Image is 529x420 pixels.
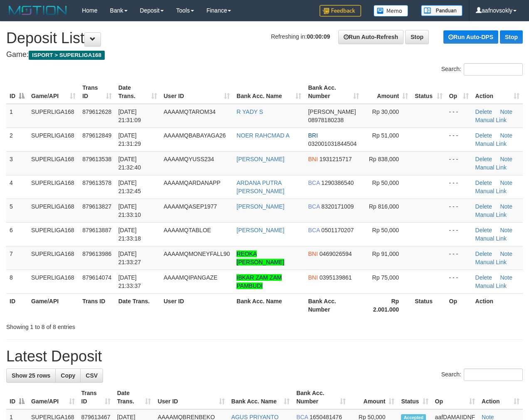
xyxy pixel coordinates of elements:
[441,368,523,381] label: Search:
[500,227,512,233] a: Note
[321,203,354,210] span: Copy 8320171009 to clipboard
[475,211,507,218] a: Manual Link
[28,386,78,409] th: Game/API: activate to sort column ascending
[164,108,216,115] span: AAAAMQTAROM34
[321,179,354,186] span: Copy 1290386540 to clipboard
[82,179,111,186] span: 879613578
[308,274,317,281] span: BNI
[236,108,263,115] a: R YADY S
[349,386,398,409] th: Amount: activate to sort column ascending
[308,156,317,162] span: BNI
[500,156,512,162] a: Note
[369,203,399,210] span: Rp 816,000
[118,108,141,123] span: [DATE] 21:31:09
[500,30,523,44] a: Stop
[372,132,399,139] span: Rp 51,000
[80,368,103,383] a: CSV
[86,372,98,379] span: CSV
[6,128,28,151] td: 2
[369,156,399,162] span: Rp 838,000
[28,151,79,175] td: SUPERLIGA168
[478,386,523,409] th: Action: activate to sort column ascending
[475,203,492,210] a: Delete
[305,293,362,317] th: Bank Acc. Number
[115,293,160,317] th: Date Trans.
[6,293,28,317] th: ID
[446,175,472,199] td: - - -
[118,132,141,147] span: [DATE] 21:31:29
[6,319,214,331] div: Showing 1 to 8 of 8 entries
[372,274,399,281] span: Rp 75,000
[308,227,320,233] span: BCA
[236,227,284,233] a: [PERSON_NAME]
[475,227,492,233] a: Delete
[6,104,28,128] td: 1
[78,386,114,409] th: Trans ID: activate to sort column ascending
[372,108,399,115] span: Rp 30,000
[308,140,357,147] span: Copy 032001031844504 to clipboard
[432,386,478,409] th: Op: activate to sort column ascending
[236,132,290,139] a: NOER RAHCMAD A
[233,80,305,104] th: Bank Acc. Name: activate to sort column ascending
[61,372,75,379] span: Copy
[398,386,431,409] th: Status: activate to sort column ascending
[6,246,28,270] td: 7
[12,372,50,379] span: Show 25 rows
[308,179,320,186] span: BCA
[308,117,344,123] span: Copy 08978180238 to clipboard
[475,251,492,257] a: Delete
[446,128,472,151] td: - - -
[320,5,361,17] img: Feedback.jpg
[164,132,226,139] span: AAAAMQBABAYAGA26
[82,132,111,139] span: 879612849
[374,5,408,17] img: Button%20Memo.svg
[475,235,507,242] a: Manual Link
[118,156,141,171] span: [DATE] 21:32:40
[28,246,79,270] td: SUPERLIGA168
[118,179,141,194] span: [DATE] 21:32:45
[6,199,28,222] td: 5
[118,203,141,218] span: [DATE] 21:33:10
[307,33,330,40] strong: 00:00:09
[446,293,472,317] th: Op
[475,164,507,171] a: Manual Link
[446,270,472,293] td: - - -
[446,246,472,270] td: - - -
[160,80,234,104] th: User ID: activate to sort column ascending
[305,80,362,104] th: Bank Acc. Number: activate to sort column ascending
[500,132,512,139] a: Note
[118,251,141,265] span: [DATE] 21:33:27
[446,222,472,246] td: - - -
[475,179,492,186] a: Delete
[372,179,399,186] span: Rp 50,000
[308,251,317,257] span: BNI
[308,203,320,210] span: BCA
[6,80,28,104] th: ID: activate to sort column descending
[446,80,472,104] th: Op: activate to sort column ascending
[475,188,507,194] a: Manual Link
[500,179,512,186] a: Note
[164,227,211,233] span: AAAAMQTABLOE
[500,203,512,210] a: Note
[118,227,141,242] span: [DATE] 21:33:18
[475,259,507,265] a: Manual Link
[472,293,523,317] th: Action
[6,368,56,383] a: Show 25 rows
[164,251,230,257] span: AAAAMQMONEYFALL90
[6,30,523,47] h1: Deposit List
[28,199,79,222] td: SUPERLIGA168
[55,368,81,383] a: Copy
[372,227,399,233] span: Rp 50,000
[362,80,412,104] th: Amount: activate to sort column ascending
[236,274,282,289] a: IBKAR ZAM ZAM PAMBUDI
[372,251,399,257] span: Rp 91,000
[29,51,105,60] span: ISPORT > SUPERLIGA168
[164,203,217,210] span: AAAAMQASEP1977
[475,274,492,281] a: Delete
[6,348,523,365] h1: Latest Deposit
[308,132,317,139] span: BRI
[6,386,28,409] th: ID: activate to sort column descending
[82,227,111,233] span: 879613887
[475,156,492,162] a: Delete
[28,128,79,151] td: SUPERLIGA168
